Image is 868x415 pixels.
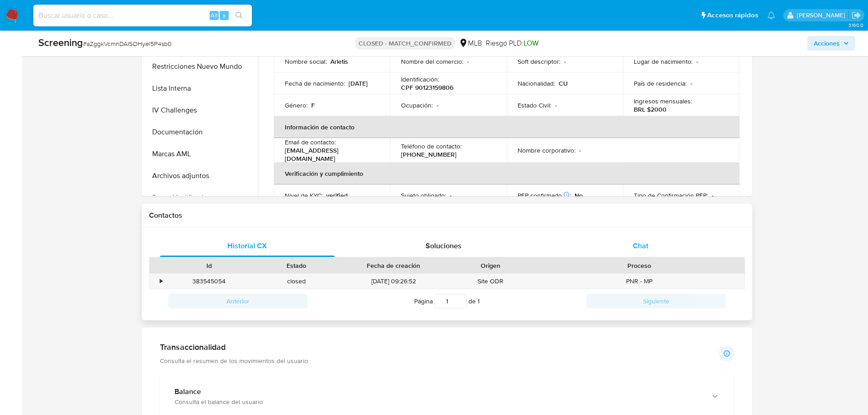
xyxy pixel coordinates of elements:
p: CU [559,79,568,87]
p: nicolas.tyrkiel@mercadolibre.com [797,11,848,20]
div: Fecha de creación [347,261,440,270]
div: 383545054 [165,274,253,289]
h1: Contactos [149,211,745,220]
span: Chat [633,241,648,251]
p: No [575,191,583,200]
button: Datos Modificados [144,187,258,209]
th: Verificación y cumplimiento [274,163,740,184]
div: [DATE] 09:26:52 [340,274,447,289]
span: Riesgo PLD: [486,38,539,48]
p: [EMAIL_ADDRESS][DOMAIN_NAME] [285,146,376,163]
p: - [712,191,714,200]
span: Alt [211,11,218,20]
p: Lugar de nacimiento : [634,57,693,66]
p: Fecha de nacimiento : [285,79,345,87]
p: Estado Civil : [518,101,551,109]
p: Teléfono de contacto : [401,142,462,150]
button: Archivos adjuntos [144,165,258,187]
button: Marcas AML [144,143,258,165]
p: F [311,101,315,109]
p: BRL $2000 [634,105,667,113]
p: Nacionalidad : [518,79,555,87]
p: Nivel de KYC : [285,191,323,200]
div: MLB [459,38,482,48]
div: Site ODR [447,274,534,289]
button: IV Challenges [144,99,258,121]
span: # aZggkVcmnDAISOHyel5P4sb0 [83,39,172,48]
span: Acciones [814,36,840,51]
div: Estado [259,261,334,270]
p: - [555,101,557,109]
span: 3.160.0 [848,21,863,29]
button: Acciones [807,36,855,51]
p: Arletis [330,57,348,66]
p: PEP confirmado : [518,191,571,200]
button: Lista Interna [144,77,258,99]
b: Screening [38,35,83,50]
p: [DATE] [349,79,368,87]
p: [PHONE_NUMBER] [401,150,457,159]
button: Documentación [144,121,258,143]
button: Restricciones Nuevo Mundo [144,56,258,77]
a: Notificaciones [767,11,775,19]
a: Salir [852,10,861,20]
th: Información de contacto [274,116,740,138]
span: LOW [524,38,539,48]
p: Nombre social : [285,57,327,66]
p: - [450,191,452,200]
p: - [579,146,581,154]
p: - [690,79,692,87]
div: closed [253,274,340,289]
p: Nombre corporativo : [518,146,575,154]
p: Ocupación : [401,101,433,109]
div: Id [172,261,247,270]
button: search-icon [230,9,248,22]
p: Sujeto obligado : [401,191,446,200]
p: - [696,57,698,66]
p: Email de contacto : [285,138,336,146]
div: Proceso [541,261,738,270]
p: - [564,57,566,66]
span: Página de [414,294,480,308]
p: Identificación : [401,75,439,83]
button: Siguiente [586,294,726,308]
div: Origen [453,261,528,270]
p: CLOSED - MATCH_CONFIRMED [355,37,455,50]
div: • [160,277,163,286]
div: PNR - MP [534,274,745,289]
span: s [223,11,226,20]
span: 1 [478,297,480,306]
p: Nombre del comercio : [401,57,463,66]
span: Historial CX [227,241,267,251]
p: Ingresos mensuales : [634,97,692,105]
p: - [437,101,438,109]
p: CPF 90123159806 [401,83,453,92]
p: País de residencia : [634,79,687,87]
p: Tipo de Confirmación PEP : [634,191,708,200]
span: Accesos rápidos [707,10,758,20]
p: verified [326,191,348,200]
button: Anterior [168,294,308,308]
p: Soft descriptor : [518,57,560,66]
p: - [467,57,469,66]
input: Buscar usuario o caso... [33,10,252,21]
span: Soluciones [426,241,462,251]
p: Género : [285,101,308,109]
